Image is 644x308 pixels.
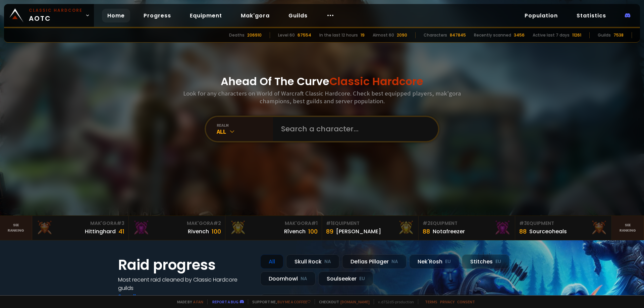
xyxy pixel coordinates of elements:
a: Seeranking [612,216,644,240]
div: 88 [423,227,430,236]
a: Progress [138,9,176,22]
span: # 1 [326,220,332,227]
div: Equipment [423,220,511,227]
a: Classic HardcoreAOTC [4,4,94,27]
span: # 1 [311,220,318,227]
div: 67554 [298,32,311,38]
span: AOTC [29,7,83,23]
a: See all progress [118,293,162,300]
small: NA [391,258,398,265]
a: Consent [457,299,475,304]
div: 100 [308,227,318,236]
h1: Ahead Of The Curve [221,73,423,89]
div: Mak'Gora [133,220,221,227]
a: a fan [193,299,203,304]
div: Mak'Gora [229,220,318,227]
div: Almost 60 [373,32,394,38]
span: Checkout [315,299,370,304]
div: 206910 [247,32,262,38]
a: #3Equipment88Sourceoheals [515,216,612,240]
span: Support me, [248,299,311,304]
div: Doomhowl [260,271,316,286]
a: Mak'Gora#2Rivench100 [129,216,225,240]
a: Mak'gora [235,9,275,22]
div: Mak'Gora [36,220,124,227]
div: Equipment [326,220,414,227]
a: Statistics [571,9,611,22]
div: 11261 [572,32,581,38]
small: EU [359,275,365,282]
div: Active last 7 days [533,32,570,38]
div: Notafreezer [433,227,465,236]
span: # 3 [117,220,124,227]
div: 847845 [450,32,466,38]
span: # 3 [519,220,527,227]
small: EU [495,258,501,265]
div: Equipment [519,220,607,227]
div: 89 [326,227,333,236]
div: 100 [212,227,221,236]
div: 3456 [514,32,525,38]
div: Rivench [188,227,209,236]
h1: Raid progress [118,254,252,275]
div: Characters [424,32,447,38]
span: Classic Hardcore [329,74,423,89]
a: Report a bug [212,299,238,304]
div: Soulseeker [318,271,373,286]
a: Mak'Gora#3Hittinghard41 [32,216,129,240]
div: Defias Pillager [342,254,407,269]
input: Search a character... [277,117,430,141]
div: Deaths [229,32,245,38]
a: Privacy [440,299,454,304]
small: Classic Hardcore [29,7,83,13]
h4: Most recent raid cleaned by Classic Hardcore guilds [118,275,252,292]
div: All [217,128,273,135]
div: Skull Rock [286,254,339,269]
small: EU [445,258,451,265]
a: Buy me a coffee [277,299,311,304]
div: [PERSON_NAME] [336,227,381,236]
a: [DOMAIN_NAME] [340,299,370,304]
a: Terms [425,299,437,304]
span: Made by [173,299,203,304]
a: Population [519,9,563,22]
div: Guilds [598,32,611,38]
div: 2090 [397,32,407,38]
div: 88 [519,227,527,236]
a: Home [102,9,130,22]
a: Guilds [283,9,313,22]
div: Level 60 [278,32,295,38]
div: 19 [361,32,365,38]
a: #1Equipment89[PERSON_NAME] [322,216,419,240]
div: Rîvench [284,227,306,236]
div: Sourceoheals [529,227,567,236]
div: 7538 [613,32,624,38]
a: Mak'Gora#1Rîvench100 [225,216,322,240]
h3: Look for any characters on World of Warcraft Classic Hardcore. Check best equipped players, mak'g... [180,89,464,105]
div: 41 [118,227,124,236]
div: realm [217,123,273,128]
a: #2Equipment88Notafreezer [419,216,515,240]
div: All [260,254,283,269]
div: In the last 12 hours [319,32,358,38]
span: v. d752d5 - production [374,299,414,304]
span: # 2 [213,220,221,227]
div: Hittinghard [85,227,116,236]
small: NA [324,258,331,265]
a: Equipment [184,9,227,22]
div: Stitches [462,254,509,269]
small: NA [301,275,307,282]
span: # 2 [423,220,430,227]
div: Recently scanned [474,32,511,38]
div: Nek'Rosh [409,254,459,269]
